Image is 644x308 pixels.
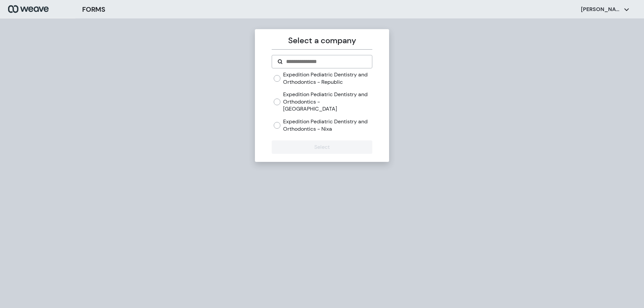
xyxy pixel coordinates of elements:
[283,91,372,113] label: Expedition Pediatric Dentistry and Orthodontics - [GEOGRAPHIC_DATA]
[581,6,621,13] p: [PERSON_NAME]
[272,35,372,47] p: Select a company
[82,4,105,14] h3: FORMS
[283,118,372,132] label: Expedition Pediatric Dentistry and Orthodontics - Nixa
[285,58,366,66] input: Search
[272,140,372,154] button: Select
[283,71,372,85] label: Expedition Pediatric Dentistry and Orthodontics - Republic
